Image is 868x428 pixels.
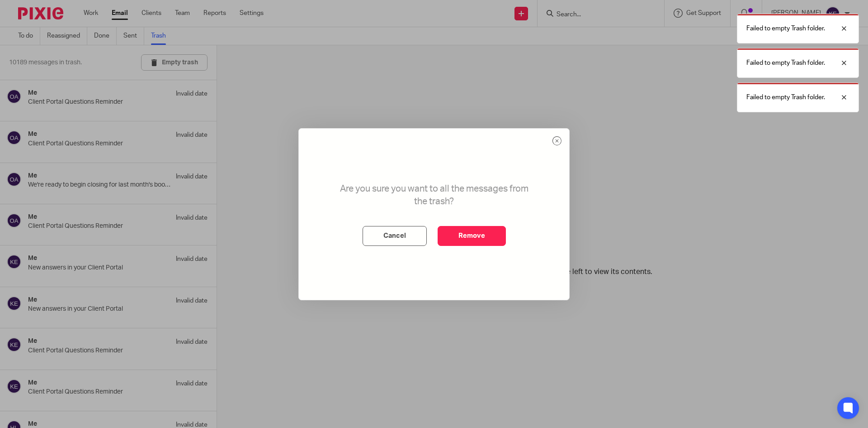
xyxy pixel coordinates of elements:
[363,226,427,246] button: Cancel
[746,58,825,67] p: Failed to empty Trash folder.
[746,93,825,102] p: Failed to empty Trash folder.
[338,183,531,208] p: Are you sure you want to all the messages from the trash?
[746,24,825,33] p: Failed to empty Trash folder.
[438,226,506,246] button: Remove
